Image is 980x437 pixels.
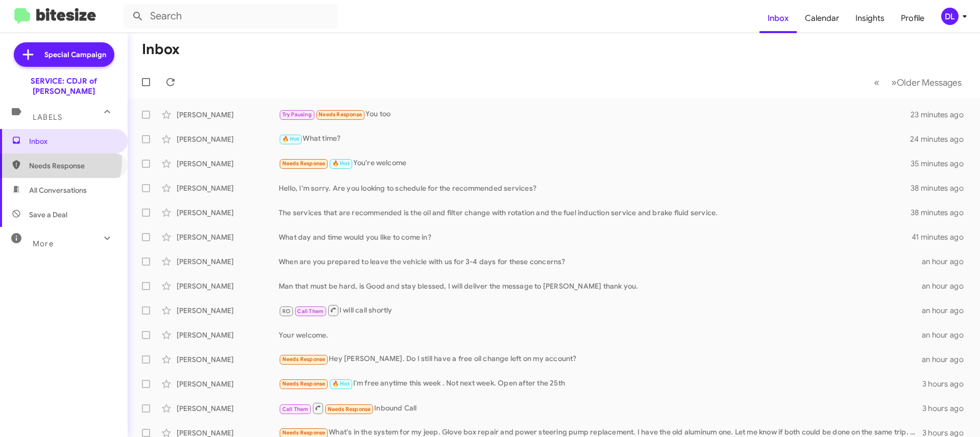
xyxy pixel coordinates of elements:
div: [PERSON_NAME] [177,354,279,365]
div: Inbound Call [279,402,922,415]
a: Inbox [759,4,797,33]
span: All Conversations [29,185,87,195]
span: Needs Response [282,429,326,436]
a: Special Campaign [14,42,114,67]
div: [PERSON_NAME] [177,159,279,169]
span: 🔥 Hot [332,160,350,167]
span: Needs Response [282,380,326,387]
div: [PERSON_NAME] [177,281,279,291]
div: 24 minutes ago [911,134,972,144]
a: Insights [847,4,893,33]
div: I'm free anytime this week . Not next week. Open after the 25th [279,378,922,390]
span: Inbox [29,136,116,146]
div: 35 minutes ago [911,159,972,169]
div: 38 minutes ago [911,183,972,193]
span: 🔥 Hot [332,380,350,387]
span: Labels [33,113,62,122]
span: « [874,76,879,89]
span: Needs Response [328,406,371,413]
div: 3 hours ago [922,403,972,414]
div: [PERSON_NAME] [177,330,279,340]
div: You're welcome [279,158,911,169]
span: Needs Response [318,111,362,118]
span: » [891,76,897,89]
div: [PERSON_NAME] [177,183,279,193]
div: Hello, I'm sorry. Are you looking to schedule for the recommended services? [279,183,911,193]
div: [PERSON_NAME] [177,305,279,316]
div: You too [279,109,911,120]
div: an hour ago [922,330,972,340]
div: [PERSON_NAME] [177,208,279,218]
div: an hour ago [922,305,972,316]
div: [PERSON_NAME] [177,403,279,414]
div: 41 minutes ago [912,232,972,242]
nav: Page navigation example [868,72,968,93]
div: DL [941,8,959,25]
span: Call Them [297,308,324,315]
div: Hey [PERSON_NAME]. Do I still have a free oil change left on my account? [279,353,922,365]
div: What day and time would you like to come in? [279,232,912,242]
div: [PERSON_NAME] [177,379,279,389]
span: Needs Response [29,161,116,171]
div: an hour ago [922,256,972,267]
button: DL [933,8,969,25]
div: 38 minutes ago [911,208,972,218]
div: an hour ago [922,354,972,365]
button: Previous [868,72,886,93]
span: Save a Deal [29,210,67,220]
div: an hour ago [922,281,972,291]
span: Older Messages [897,77,962,88]
div: When are you prepared to leave the vehicle with us for 3-4 days for these concerns? [279,256,922,267]
span: More [33,239,54,248]
div: The services that are recommended is the oil and filter change with rotation and the fuel inducti... [279,208,911,218]
div: Man that must be hard, is Good and stay blessed, I will deliver the message to [PERSON_NAME] than... [279,281,922,291]
div: [PERSON_NAME] [177,256,279,267]
div: 23 minutes ago [911,110,972,120]
a: Profile [893,4,933,33]
span: Needs Response [282,160,326,167]
span: Try Pausing [282,111,312,118]
div: What time? [279,133,911,145]
div: I will call shortly [279,304,922,317]
div: [PERSON_NAME] [177,232,279,242]
div: [PERSON_NAME] [177,110,279,120]
a: Calendar [797,4,847,33]
span: 🔥 Hot [282,136,300,142]
input: Search [124,4,338,29]
div: 3 hours ago [922,379,972,389]
div: [PERSON_NAME] [177,134,279,144]
span: Special Campaign [44,49,106,60]
span: Call Them [282,406,309,413]
div: Your welcome. [279,330,922,340]
button: Next [885,72,968,93]
span: Needs Response [282,356,326,363]
h1: Inbox [142,41,180,58]
span: RO [282,308,290,315]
